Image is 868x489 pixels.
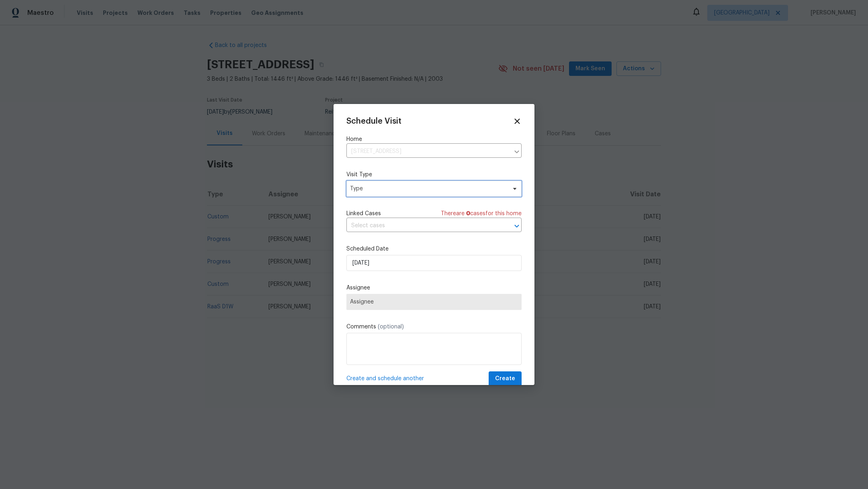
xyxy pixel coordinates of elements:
span: Close [513,117,522,126]
span: Schedule Visit [346,117,401,125]
span: Create and schedule another [346,375,424,383]
button: Open [511,220,522,232]
label: Assignee [346,284,522,292]
span: Type [350,185,506,193]
span: Linked Cases [346,210,381,218]
span: 0 [466,211,470,216]
button: Create [489,371,522,386]
span: Create [495,374,515,384]
label: Scheduled Date [346,245,522,253]
label: Comments [346,323,522,331]
span: There are case s for this home [441,210,522,218]
span: (optional) [378,324,404,330]
input: Select cases [346,220,499,232]
label: Visit Type [346,171,522,179]
span: Assignee [350,299,518,305]
label: Home [346,135,522,143]
input: Enter in an address [346,145,510,158]
input: M/D/YYYY [346,255,522,271]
